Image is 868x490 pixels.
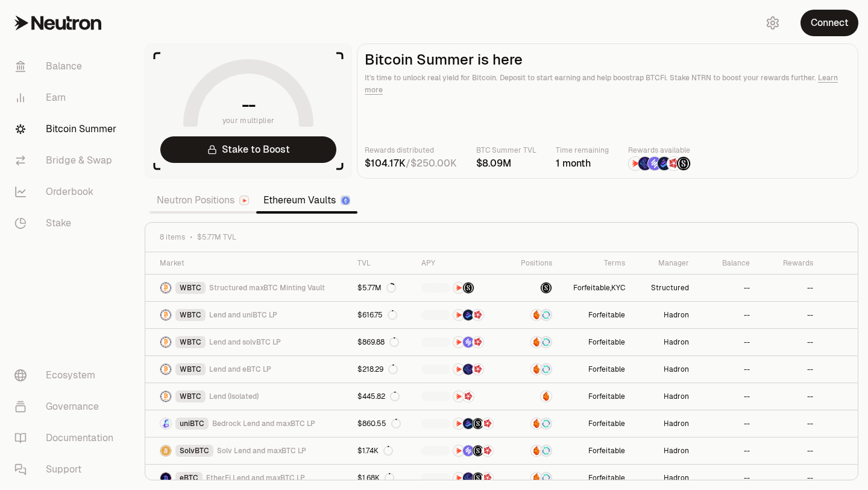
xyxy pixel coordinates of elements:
span: Lend and solvBTC LP [209,337,281,347]
button: NTRNSolv PointsMars Fragments [421,336,502,348]
img: NTRN [453,418,464,429]
div: $869.88 [357,337,399,347]
a: Ethereum Vaults [256,188,357,212]
span: your multiplier [222,115,275,127]
a: -- [696,383,757,410]
button: Forfeitable [588,446,625,456]
img: Amber [541,391,552,402]
div: WBTC [175,363,206,375]
div: Market [160,258,343,268]
a: NTRNSolv PointsMars Fragments [414,329,509,355]
a: maxBTC [509,275,559,301]
a: Forfeitable [559,302,632,328]
a: Balance [5,51,130,82]
div: $860.55 [357,419,401,428]
div: $5.77M [357,283,396,293]
button: AmberSupervault [517,445,552,457]
a: $616.75 [350,302,414,328]
button: AmberSupervault [517,472,552,484]
img: NTRN [453,364,464,375]
img: NTRN [629,157,642,170]
img: SolvBTC Logo [160,445,171,456]
div: APY [421,258,502,268]
button: NTRNStructured Points [421,282,502,294]
button: AmberSupervault [517,418,552,430]
a: $5.77M [350,275,414,301]
img: NTRN [453,391,464,402]
img: WBTC Logo [160,337,171,348]
button: NTRNEtherFi PointsMars Fragments [421,363,502,375]
img: Mars Fragments [473,310,483,320]
img: Supervault [541,472,552,483]
span: , [573,283,625,293]
div: $1.68K [357,473,394,483]
span: 8 items [160,232,185,242]
img: NTRN [453,282,464,293]
a: Governance [5,391,130,422]
div: Balance [703,258,750,268]
img: WBTC Logo [160,282,171,293]
a: NTRNBedrock DiamondsStructured PointsMars Fragments [414,410,509,437]
a: AmberSupervault [509,329,559,355]
img: Structured Points [473,472,483,483]
a: -- [696,275,757,301]
a: AmberSupervault [509,302,559,328]
div: WBTC [175,282,206,294]
img: EtherFi Points [463,364,474,375]
a: NTRNMars Fragments [414,383,509,410]
div: TVL [357,258,406,268]
a: -- [696,356,757,383]
img: Solv Points [648,157,661,170]
button: NTRNMars Fragments [421,390,502,402]
div: $218.29 [357,364,398,374]
a: -- [696,302,757,328]
img: uniBTC Logo [160,418,171,429]
img: Bedrock Diamonds [463,418,474,429]
a: AmberSupervault [509,410,559,437]
img: Mars Fragments [482,472,493,483]
button: maxBTC [517,282,552,294]
a: NTRNStructured Points [414,275,509,301]
img: Amber [531,445,542,456]
div: 1 month [556,156,609,171]
a: Hadron [632,410,696,437]
img: NTRN [453,337,464,348]
a: WBTC LogoWBTCStructured maxBTC Minting Vault [145,275,350,301]
img: Structured Points [473,445,483,456]
img: Amber [531,418,542,429]
button: AmberSupervault [517,363,552,375]
img: NTRN [453,310,464,320]
a: Forfeitable [559,356,632,383]
a: Documentation [5,422,130,454]
a: Stake [5,208,130,239]
img: Amber [531,310,542,320]
img: EtherFi Points [638,157,652,170]
a: -- [757,329,820,355]
a: Neutron Positions [149,188,256,212]
img: Structured Points [473,418,483,429]
a: Orderbook [5,176,130,208]
button: Forfeitable [588,473,625,483]
a: NTRNSolv PointsStructured PointsMars Fragments [414,437,509,464]
img: EtherFi Points [463,472,474,483]
h2: Bitcoin Summer is here [365,51,851,68]
img: Supervault [541,445,552,456]
a: NTRNBedrock DiamondsMars Fragments [414,302,509,328]
a: Hadron [632,437,696,464]
a: Support [5,454,130,485]
a: WBTC LogoWBTCLend and eBTC LP [145,356,350,383]
p: Rewards distributed [365,144,457,156]
a: -- [757,437,820,464]
div: Rewards [764,258,813,268]
img: Bedrock Diamonds [463,310,474,320]
img: Neutron Logo [241,197,248,205]
div: eBTC [175,472,203,484]
div: SolvBTC [175,445,213,457]
a: $1.74K [350,437,414,464]
span: Lend and eBTC LP [209,364,271,374]
a: -- [757,302,820,328]
a: uniBTC LogouniBTCBedrock Lend and maxBTC LP [145,410,350,437]
button: Forfeitable [573,283,610,293]
a: Amber [509,383,559,410]
a: -- [696,329,757,355]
